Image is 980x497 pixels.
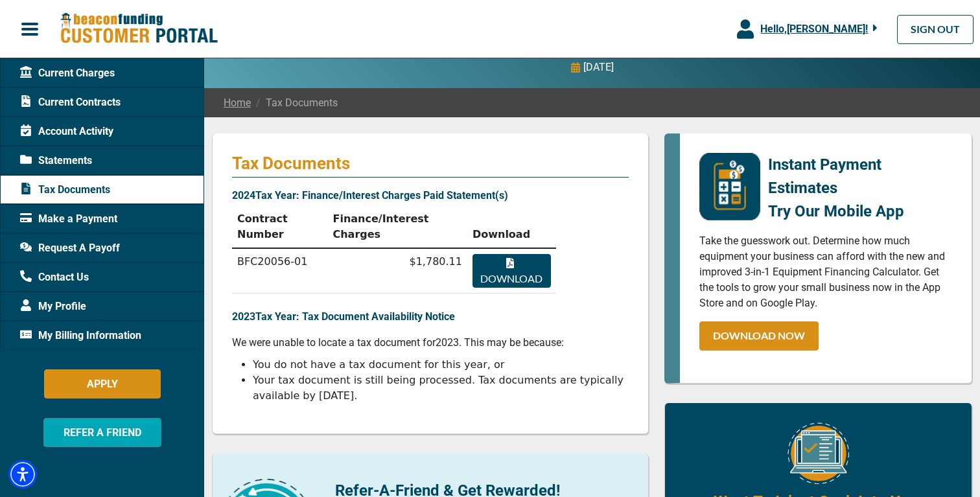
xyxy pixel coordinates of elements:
img: mobile-app-logo.png [699,153,760,220]
p: Take the guesswork out. Determine how much equipment your business can afford with the new and im... [699,233,952,311]
th: Finance/Interest Charges [327,206,467,248]
span: My Billing Information [20,328,141,343]
button: REFER A FRIEND [43,418,161,447]
span: Account Activity [20,124,113,139]
p: Instant Payment Estimates [768,153,952,200]
span: Statements [20,153,92,168]
a: Home [224,95,251,111]
span: Current Charges [20,65,115,81]
li: You do not have a tax document for this year, or [253,357,629,373]
span: Current Contracts [20,95,121,110]
th: Download [467,206,556,248]
button: APPLY [44,369,161,399]
span: Tax Documents [20,182,110,198]
a: SIGN OUT [897,15,974,44]
span: My Profile [20,299,86,314]
p: 2023 Tax Year: Tax Document Availability Notice [232,309,629,325]
li: Your tax document is still being processed. Tax documents are typically available by [DATE]. [253,373,629,404]
p: [DATE] [583,60,614,75]
th: Contract Number [232,206,327,248]
a: DOWNLOAD NOW [699,321,819,351]
p: Tax Documents [232,153,629,174]
p: 2024 Tax Year: Finance/Interest Charges Paid Statement(s) [232,188,629,203]
p: We were unable to locate a tax document for 2023 . This may be because: [232,335,629,351]
span: Contact Us [20,270,89,285]
span: Hello, [PERSON_NAME] ! [760,23,868,35]
button: Download [472,254,551,288]
td: $1,780.11 [327,248,467,294]
div: Accessibility Menu [8,460,37,489]
img: Equipment Financing Online Image [787,422,849,484]
span: Tax Documents [251,95,338,111]
span: Make a Payment [20,211,117,227]
img: Beacon Funding Customer Portal Logo [60,12,218,45]
td: BFC20056-01 [232,248,327,294]
span: Request A Payoff [20,240,120,256]
p: Try Our Mobile App [768,200,952,223]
